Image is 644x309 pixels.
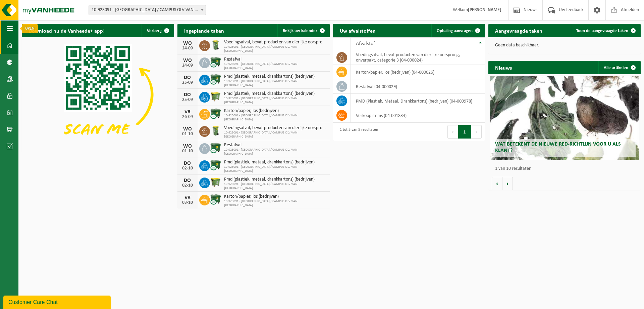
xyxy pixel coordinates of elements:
[495,43,634,48] p: Geen data beschikbaar.
[571,24,640,37] a: Toon de aangevraagde taken
[224,125,326,131] span: Voedingsafval, bevat producten van dierlijke oorsprong, onverpakt, categorie 3
[224,182,326,190] span: 10-923091 - [GEOGRAPHIC_DATA] / CAMPUS OLV VAN [GEOGRAPHIC_DATA]
[181,92,194,98] div: DO
[210,74,221,85] img: WB-1100-CU
[224,148,326,156] span: 10-923091 - [GEOGRAPHIC_DATA] / CAMPUS OLV VAN [GEOGRAPHIC_DATA]
[147,29,162,33] span: Verberg
[181,109,194,115] div: VR
[224,165,326,173] span: 10-923091 - [GEOGRAPHIC_DATA] / CAMPUS OLV VAN [GEOGRAPHIC_DATA]
[181,161,194,166] div: DO
[181,80,194,85] div: 25-09
[210,108,221,119] img: WB-1100-CU
[181,98,194,102] div: 25-09
[210,142,221,154] img: WB-1100-CU
[181,75,194,80] div: DO
[351,94,485,108] td: PMD (Plastiek, Metaal, Drankkartons) (bedrijven) (04-000978)
[210,91,221,102] img: WB-1100-HPE-GN-50
[177,24,231,37] h2: Ingeplande taken
[224,57,326,62] span: Restafval
[351,79,485,94] td: restafval (04-000029)
[495,142,621,153] span: Wat betekent de nieuwe RED-richtlijn voor u als klant?
[181,183,194,188] div: 02-10
[437,29,473,33] span: Ophaling aanvragen
[22,24,111,37] h2: Download nu de Vanheede+ app!
[458,125,471,139] button: 1
[142,24,173,37] button: Verberg
[351,65,485,79] td: karton/papier, los (bedrijven) (04-000026)
[181,46,194,51] div: 24-09
[488,61,519,74] h2: Nieuws
[224,177,326,182] span: Pmd (plastiek, metaal, drankkartons) (bedrijven)
[181,41,194,46] div: WO
[89,5,206,15] span: 10-923091 - RHIZO / CAMPUS OLV VAN VLAANDEREN - KORTRIJK
[356,41,375,46] span: Afvalstof
[210,159,221,171] img: WB-1100-CU
[224,74,326,79] span: Pmd (plastiek, metaal, drankkartons) (bedrijven)
[89,5,206,15] span: 10-923091 - RHIZO / CAMPUS OLV VAN VLAANDEREN - KORTRIJK
[210,39,221,51] img: WB-0140-HPE-GN-50
[333,24,382,37] h2: Uw afvalstoffen
[490,76,639,160] a: Wat betekent de nieuwe RED-richtlijn voor u als klant?
[277,24,329,37] a: Bekijk uw kalender
[224,131,326,139] span: 10-923091 - [GEOGRAPHIC_DATA] / CAMPUS OLV VAN [GEOGRAPHIC_DATA]
[224,160,326,165] span: Pmd (plastiek, metaal, drankkartons) (bedrijven)
[336,124,378,139] div: 1 tot 5 van 5 resultaten
[468,7,501,12] strong: [PERSON_NAME]
[181,166,194,171] div: 02-10
[224,79,326,87] span: 10-923091 - [GEOGRAPHIC_DATA] / CAMPUS OLV VAN [GEOGRAPHIC_DATA]
[181,149,194,154] div: 01-10
[447,125,458,139] button: Previous
[224,143,326,148] span: Restafval
[181,195,194,200] div: VR
[502,177,513,190] button: Volgende
[576,29,628,33] span: Toon de aangevraagde taken
[598,61,640,74] a: Alle artikelen
[210,56,221,68] img: WB-1100-CU
[224,40,326,45] span: Voedingsafval, bevat producten van dierlijke oorsprong, onverpakt, categorie 3
[351,50,485,65] td: voedingsafval, bevat producten van dierlijke oorsprong, onverpakt, categorie 3 (04-000024)
[224,62,326,70] span: 10-923091 - [GEOGRAPHIC_DATA] / CAMPUS OLV VAN [GEOGRAPHIC_DATA]
[210,125,221,137] img: WB-0140-HPE-GN-50
[488,24,549,37] h2: Aangevraagde taken
[181,178,194,183] div: DO
[224,96,326,105] span: 10-923091 - [GEOGRAPHIC_DATA] / CAMPUS OLV VAN [GEOGRAPHIC_DATA]
[224,91,326,96] span: Pmd (plastiek, metaal, drankkartons) (bedrijven)
[224,45,326,53] span: 10-923091 - [GEOGRAPHIC_DATA] / CAMPUS OLV VAN [GEOGRAPHIC_DATA]
[22,37,174,152] img: Download de VHEPlus App
[492,177,502,190] button: Vorige
[471,125,482,139] button: Next
[181,132,194,137] div: 01-10
[181,200,194,205] div: 03-10
[181,58,194,63] div: WO
[283,29,317,33] span: Bekijk uw kalender
[351,108,485,123] td: verkoop items (04-001834)
[224,108,326,114] span: Karton/papier, los (bedrijven)
[3,294,112,309] iframe: chat widget
[495,166,637,171] p: 1 van 10 resultaten
[181,126,194,132] div: WO
[181,63,194,68] div: 24-09
[181,144,194,149] div: WO
[210,194,221,205] img: WB-1100-CU
[431,24,484,37] a: Ophaling aanvragen
[224,194,326,199] span: Karton/papier, los (bedrijven)
[224,199,326,207] span: 10-923091 - [GEOGRAPHIC_DATA] / CAMPUS OLV VAN [GEOGRAPHIC_DATA]
[224,114,326,122] span: 10-923091 - [GEOGRAPHIC_DATA] / CAMPUS OLV VAN [GEOGRAPHIC_DATA]
[181,115,194,119] div: 26-09
[210,177,221,188] img: WB-1100-HPE-GN-50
